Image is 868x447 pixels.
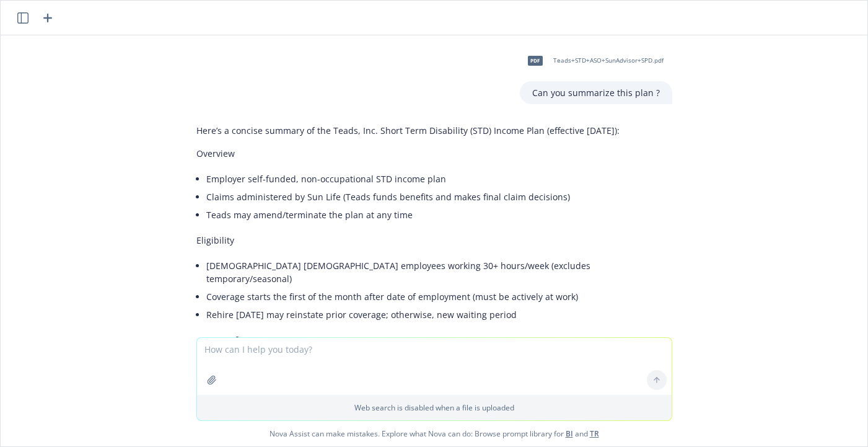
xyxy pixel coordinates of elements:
[196,147,672,160] p: Overview
[590,428,599,439] a: TR
[206,306,672,324] li: Rehire [DATE] may reinstate prior coverage; otherwise, new waiting period
[553,56,664,64] span: Teads+STD+ASO+SunAdvisor+SPD.pdf
[196,234,672,247] p: Eligibility
[196,334,672,347] p: Key Benefits
[206,206,672,224] li: Teads may amend/terminate the plan at any time
[206,170,672,188] li: Employer self-funded, non-occupational STD income plan
[6,421,862,446] span: Nova Assist can make mistakes. Explore what Nova can do: Browse prompt library for and
[520,45,666,76] div: pdfTeads+STD+ASO+SunAdvisor+SPD.pdf
[206,288,672,306] li: Coverage starts the first of the month after date of employment (must be actively at work)
[532,86,660,99] p: Can you summarize this plan ?
[528,56,543,65] span: pdf
[196,124,672,137] p: Here’s a concise summary of the Teads, Inc. Short Term Disability (STD) Income Plan (effective [D...
[204,402,664,413] p: Web search is disabled when a file is uploaded
[206,257,672,288] li: [DEMOGRAPHIC_DATA] [DEMOGRAPHIC_DATA] employees working 30+ hours/week (excludes temporary/seasonal)
[206,188,672,206] li: Claims administered by Sun Life (Teads funds benefits and makes final claim decisions)
[566,428,573,439] a: BI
